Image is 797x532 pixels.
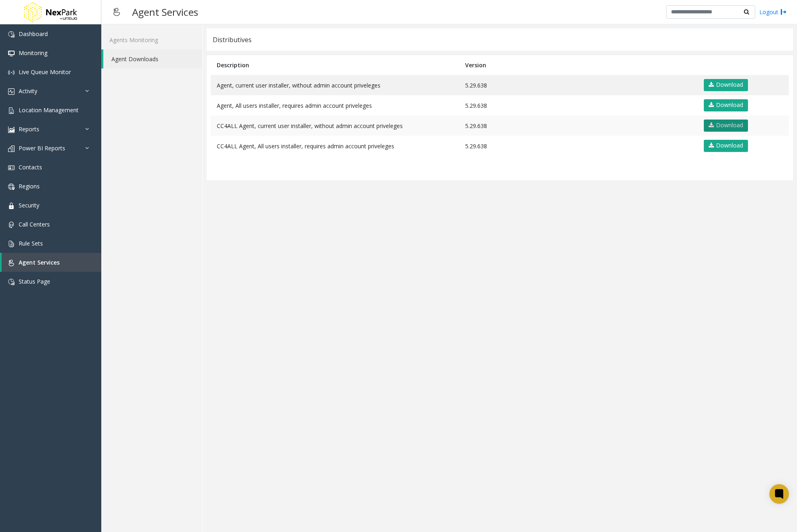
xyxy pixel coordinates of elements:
[19,87,37,95] span: Activity
[8,203,15,209] img: 'icon'
[459,95,697,115] td: 5.29.638
[704,120,748,132] a: Download
[459,115,697,136] td: 5.29.638
[211,55,459,75] th: Description
[109,2,124,22] img: pageIcon
[211,115,459,136] td: CC4ALL Agent, current user installer, without admin account priveleges
[19,220,50,228] span: Call Centers
[103,49,202,68] a: Agent Downloads
[8,260,15,266] img: 'icon'
[8,279,15,285] img: 'icon'
[8,50,15,57] img: 'icon'
[8,69,15,76] img: 'icon'
[211,136,459,156] td: CC4ALL Agent, All users installer, requires admin account priveleges
[8,184,15,190] img: 'icon'
[704,99,748,111] a: Download
[19,30,48,38] span: Dashboard
[459,55,697,75] th: Version
[19,259,60,266] span: Agent Services
[19,106,79,114] span: Location Management
[2,253,101,272] a: Agent Services
[19,278,50,285] span: Status Page
[459,136,697,156] td: 5.29.638
[8,165,15,171] img: 'icon'
[8,31,15,38] img: 'icon'
[759,8,787,16] a: Logout
[101,30,202,49] a: Agents Monitoring
[8,145,15,152] img: 'icon'
[704,140,748,152] a: Download
[211,75,459,95] td: Agent, current user installer, without admin account priveleges
[459,75,697,95] td: 5.29.638
[780,8,787,16] img: logout
[8,222,15,228] img: 'icon'
[8,107,15,114] img: 'icon'
[19,182,40,190] span: Regions
[19,163,42,171] span: Contacts
[19,68,71,76] span: Live Queue Monitor
[213,34,252,45] div: Distributives
[704,79,748,91] a: Download
[128,2,202,22] h3: Agent Services
[19,201,39,209] span: Security
[19,144,65,152] span: Power BI Reports
[19,49,47,57] span: Monitoring
[8,88,15,95] img: 'icon'
[8,126,15,133] img: 'icon'
[211,95,459,115] td: Agent, All users installer, requires admin account priveleges
[19,125,39,133] span: Reports
[19,239,43,247] span: Rule Sets
[8,241,15,247] img: 'icon'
